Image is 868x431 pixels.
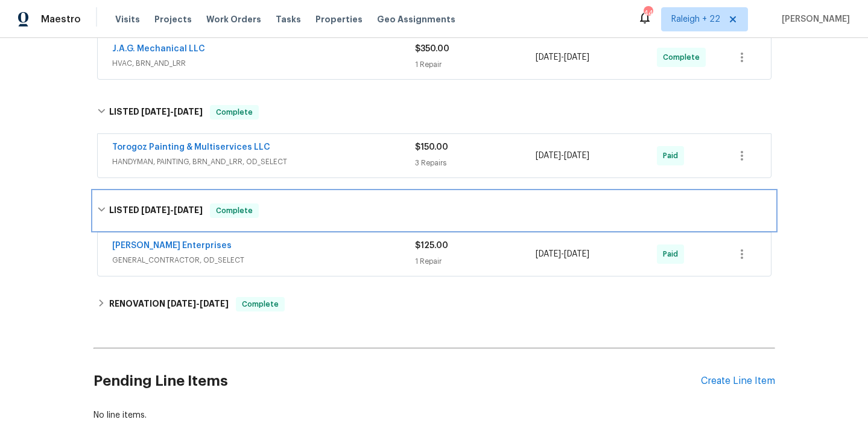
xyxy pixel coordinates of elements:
h2: Pending Line Items [93,353,701,409]
span: - [167,299,229,308]
span: GENERAL_CONTRACTOR, OD_SELECT [112,254,415,266]
span: Paid [663,248,683,260]
span: Complete [663,51,705,63]
span: [DATE] [174,206,203,214]
div: RENOVATION [DATE]-[DATE]Complete [93,290,775,319]
span: [DATE] [564,53,589,62]
span: [DATE] [536,53,561,62]
span: Raleigh + 22 [671,13,720,25]
span: - [536,51,589,63]
span: Complete [211,106,258,118]
h6: LISTED [109,203,203,218]
a: J.A.G. Mechanical LLC [112,45,205,53]
div: LISTED [DATE]-[DATE]Complete [93,93,775,132]
div: Create Line Item [701,375,775,387]
span: - [536,248,589,260]
div: No line items. [93,409,775,421]
span: [DATE] [141,107,170,116]
span: [DATE] [174,107,203,116]
span: Complete [237,298,284,310]
span: [DATE] [167,299,196,308]
div: 445 [644,7,652,19]
span: [DATE] [536,250,561,258]
span: HANDYMAN, PAINTING, BRN_AND_LRR, OD_SELECT [112,156,415,168]
span: $350.00 [415,45,449,53]
span: Complete [211,205,258,217]
span: - [141,206,203,214]
h6: RENOVATION [109,297,229,311]
span: [DATE] [200,299,229,308]
div: LISTED [DATE]-[DATE]Complete [93,191,775,230]
span: [PERSON_NAME] [777,13,850,25]
span: Projects [154,13,192,25]
span: - [536,150,589,162]
h6: LISTED [109,105,203,120]
span: [DATE] [564,250,589,258]
div: 1 Repair [415,255,536,267]
span: Geo Assignments [377,13,455,25]
span: $150.00 [415,143,448,152]
a: [PERSON_NAME] Enterprises [112,241,232,250]
span: [DATE] [536,152,561,160]
span: Tasks [276,15,301,24]
span: [DATE] [564,152,589,160]
span: Properties [315,13,363,25]
span: [DATE] [141,206,170,214]
span: Visits [115,13,140,25]
span: - [141,107,203,116]
span: Paid [663,150,683,162]
span: HVAC, BRN_AND_LRR [112,57,415,69]
span: $125.00 [415,241,448,250]
a: Torogoz Painting & Multiservices LLC [112,143,270,152]
span: Maestro [41,13,81,25]
div: 1 Repair [415,59,536,71]
span: Work Orders [206,13,261,25]
div: 3 Repairs [415,157,536,169]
